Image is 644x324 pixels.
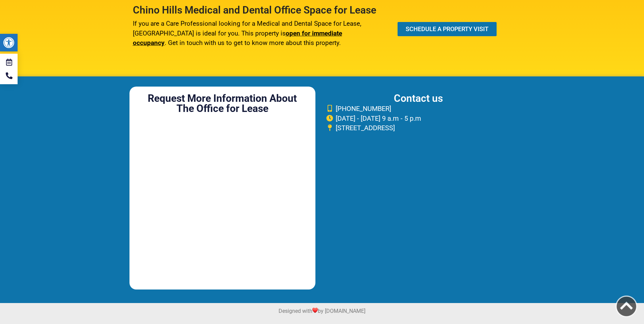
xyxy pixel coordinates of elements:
p: If you are a Care Professional looking for a Medical and Dental Space for Lease, [GEOGRAPHIC_DATA... [133,19,377,48]
span: [DATE] - [DATE] 9 a.m - 5 p.m [334,114,421,123]
h5: Contact us [326,93,511,103]
a: [PHONE_NUMBER] [326,104,511,114]
span: SCHEDULE A PROPERTY VISIT [406,26,488,32]
span: [PHONE_NUMBER] [334,104,391,114]
img: ❤ [312,307,318,313]
h5: Request More Information About The Office for Lease [143,93,302,114]
span: [STREET_ADDRESS] [334,123,395,133]
p: Designed with by [DOMAIN_NAME] [133,306,511,316]
h5: Chino Hills Medical and Dental Office Space for Lease [133,5,377,15]
a: SCHEDULE A PROPERTY VISIT [398,22,497,36]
